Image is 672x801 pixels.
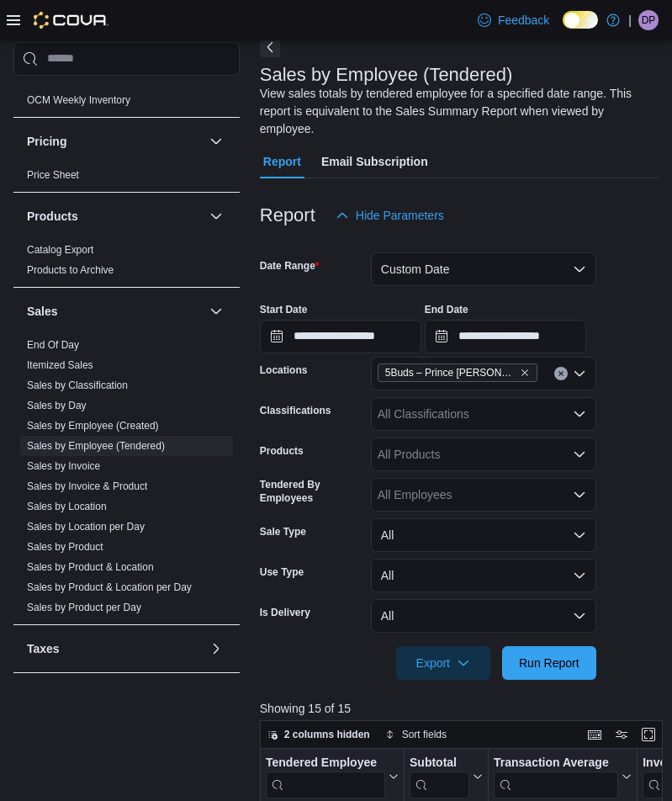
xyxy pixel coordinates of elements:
[27,460,100,472] a: Sales by Invoice
[260,404,331,417] label: Classifications
[638,724,659,745] button: Enter fullscreen
[27,358,93,372] span: Itemized Sales
[378,724,453,745] button: Sort fields
[27,400,87,411] a: Sales by Day
[266,755,385,798] div: Tendered Employee
[261,724,377,745] button: 2 columns hidden
[260,525,306,538] label: Sale Type
[27,439,165,453] span: Sales by Employee (Tendered)
[27,169,79,181] a: Price Sheet
[371,599,596,633] button: All
[385,364,516,381] span: 5Buds – Prince [PERSON_NAME]
[27,303,58,320] h3: Sales
[502,646,596,680] button: Run Report
[378,363,537,382] span: 5Buds – Prince Albert
[27,581,192,593] a: Sales by Product & Location per Day
[410,755,469,771] div: Subtotal
[27,601,141,614] span: Sales by Product per Day
[260,259,320,273] label: Date Range
[34,12,108,29] img: Cova
[27,581,192,594] span: Sales by Product & Location per Day
[585,724,605,745] button: Keyboard shortcuts
[260,85,650,138] div: View sales totals by tendered employee for a specified date range. This report is equivalent to t...
[27,133,66,150] h3: Pricing
[573,448,586,461] button: Open list of options
[263,145,301,178] span: Report
[554,367,568,380] button: Clear input
[27,303,203,320] button: Sales
[27,420,159,432] a: Sales by Employee (Created)
[206,131,226,151] button: Pricing
[266,755,399,798] button: Tendered Employee
[27,338,79,352] span: End Of Day
[27,244,93,256] a: Catalog Export
[27,602,141,613] a: Sales by Product per Day
[425,320,586,353] input: Press the down key to open a popover containing a calendar.
[494,755,632,798] button: Transaction Average
[396,646,490,680] button: Export
[260,37,280,57] button: Next
[260,65,513,85] h3: Sales by Employee (Tendered)
[27,560,154,574] span: Sales by Product & Location
[27,520,145,533] span: Sales by Location per Day
[260,700,667,717] p: Showing 15 of 15
[27,208,203,225] button: Products
[27,339,79,351] a: End Of Day
[27,540,103,554] span: Sales by Product
[573,488,586,501] button: Open list of options
[260,606,310,619] label: Is Delivery
[371,518,596,552] button: All
[471,3,556,37] a: Feedback
[260,320,421,353] input: Press the down key to open a popover containing a calendar.
[642,10,656,30] span: DP
[27,640,60,657] h3: Taxes
[27,480,147,493] span: Sales by Invoice & Product
[13,90,240,117] div: OCM
[573,367,586,380] button: Open list of options
[406,646,480,680] span: Export
[494,755,618,771] div: Transaction Average
[27,501,107,512] a: Sales by Location
[321,145,428,178] span: Email Subscription
[628,10,632,30] p: |
[206,56,226,77] button: OCM
[284,728,370,741] span: 2 columns hidden
[27,208,78,225] h3: Products
[13,165,240,192] div: Pricing
[494,755,618,798] div: Transaction Average
[27,440,165,452] a: Sales by Employee (Tendered)
[27,561,154,573] a: Sales by Product & Location
[519,655,579,671] span: Run Report
[563,29,564,29] span: Dark Mode
[27,399,87,412] span: Sales by Day
[260,303,308,316] label: Start Date
[206,206,226,226] button: Products
[371,252,596,286] button: Custom Date
[425,303,468,316] label: End Date
[260,363,308,377] label: Locations
[27,480,147,492] a: Sales by Invoice & Product
[27,243,93,257] span: Catalog Export
[266,755,385,771] div: Tendered Employee
[27,94,130,106] a: OCM Weekly Inventory
[410,755,469,798] div: Subtotal
[27,93,130,107] span: OCM Weekly Inventory
[260,565,304,579] label: Use Type
[27,379,128,391] a: Sales by Classification
[329,199,451,232] button: Hide Parameters
[27,168,79,182] span: Price Sheet
[13,335,240,624] div: Sales
[356,207,444,224] span: Hide Parameters
[27,264,114,276] a: Products to Archive
[260,205,315,225] h3: Report
[573,407,586,421] button: Open list of options
[27,379,128,392] span: Sales by Classification
[27,640,203,657] button: Taxes
[402,728,447,741] span: Sort fields
[638,10,659,30] div: Dustin Pilon
[27,359,93,371] a: Itemized Sales
[206,639,226,659] button: Taxes
[13,240,240,287] div: Products
[27,133,203,150] button: Pricing
[260,478,364,505] label: Tendered By Employees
